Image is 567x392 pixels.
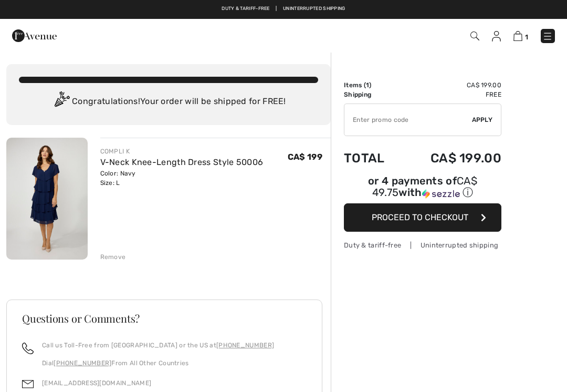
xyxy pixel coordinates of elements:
[401,90,501,99] td: Free
[372,174,477,199] span: CA$ 49.75
[100,147,264,156] div: COMPLI K
[344,140,401,176] td: Total
[344,203,501,232] button: Proceed to Checkout
[492,31,501,42] img: My Info
[422,189,460,199] img: Sezzle
[51,91,72,112] img: Congratulation2.svg
[22,313,307,324] h3: Questions or Comments?
[54,359,111,367] a: [PHONE_NUMBER]
[12,25,57,46] img: 1ère Avenue
[12,30,57,40] a: 1ère Avenue
[525,33,528,41] span: 1
[42,379,151,387] a: [EMAIL_ADDRESS][DOMAIN_NAME]
[401,80,501,90] td: CA$ 199.00
[344,80,401,90] td: Items ( )
[22,343,34,354] img: call
[372,212,468,222] span: Proceed to Checkout
[472,115,493,125] span: Apply
[216,342,274,349] a: [PHONE_NUMBER]
[344,176,501,203] div: or 4 payments ofCA$ 49.75withSezzle Click to learn more about Sezzle
[6,138,88,260] img: V-Neck Knee-Length Dress Style 50006
[42,358,274,368] p: Dial From All Other Countries
[366,81,369,89] span: 1
[401,140,501,176] td: CA$ 199.00
[100,157,264,167] a: V-Neck Knee-Length Dress Style 50006
[100,252,126,262] div: Remove
[344,176,501,200] div: or 4 payments of with
[513,31,522,41] img: Shopping Bag
[288,152,322,162] span: CA$ 199
[513,29,528,42] a: 1
[42,341,274,350] p: Call us Toll-Free from [GEOGRAPHIC_DATA] or the US at
[344,104,472,136] input: Promo code
[19,91,318,112] div: Congratulations! Your order will be shipped for FREE!
[542,31,553,42] img: Menu
[22,378,34,390] img: email
[344,240,501,250] div: Duty & tariff-free | Uninterrupted shipping
[470,32,479,40] img: Search
[344,90,401,99] td: Shipping
[100,169,264,188] div: Color: Navy Size: L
